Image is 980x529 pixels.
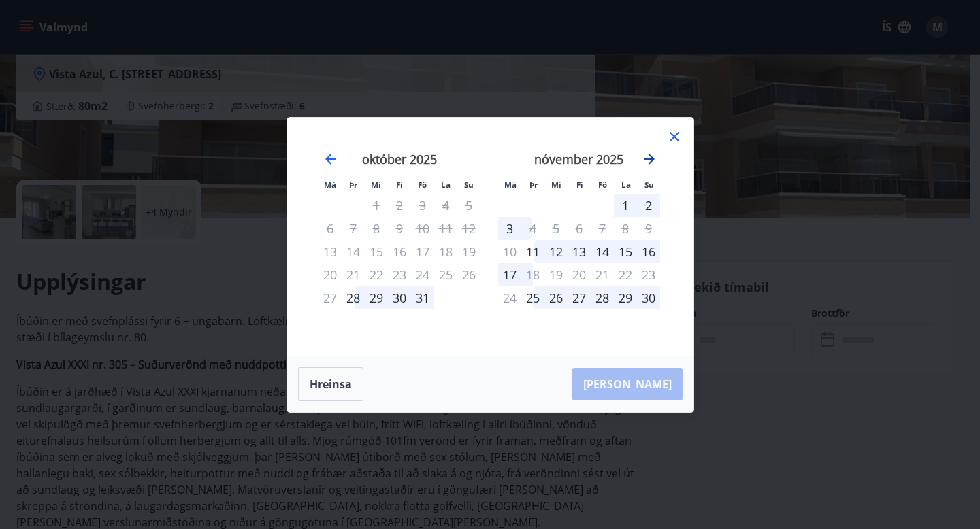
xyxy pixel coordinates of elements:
[388,286,411,309] div: 30
[342,217,365,240] td: Not available. þriðjudagur, 7. október 2025
[411,263,434,286] td: Not available. föstudagur, 24. október 2025
[434,217,457,240] td: Not available. laugardagur, 11. október 2025
[457,263,480,286] td: Not available. sunnudagur, 26. október 2025
[434,194,457,217] td: Not available. laugardagur, 4. október 2025
[396,180,403,190] small: Fi
[418,180,427,190] small: Fö
[644,180,654,190] small: Su
[304,134,677,339] div: Calendar
[544,240,568,263] div: 12
[498,217,521,240] div: 3
[388,263,411,286] td: Not available. fimmtudagur, 23. október 2025
[521,263,544,286] td: Not available. þriðjudagur, 18. nóvember 2025
[318,240,342,263] td: Not available. mánudagur, 13. október 2025
[342,263,365,286] td: Not available. þriðjudagur, 21. október 2025
[318,217,342,240] td: Not available. mánudagur, 6. október 2025
[637,263,660,286] td: Not available. sunnudagur, 23. nóvember 2025
[365,240,388,263] td: Not available. miðvikudagur, 15. október 2025
[388,194,411,217] td: Not available. fimmtudagur, 2. október 2025
[637,194,660,217] div: 2
[411,286,434,309] div: 31
[498,263,521,286] div: 17
[298,367,363,401] button: Hreinsa
[318,286,342,309] td: Not available. mánudagur, 27. október 2025
[614,194,637,217] td: Choose laugardagur, 1. nóvember 2025 as your check-in date. It’s available.
[621,180,631,190] small: La
[349,180,357,190] small: Þr
[568,240,591,263] div: 13
[318,263,342,286] td: Not available. mánudagur, 20. október 2025
[498,263,521,286] td: Choose mánudagur, 17. nóvember 2025 as your check-in date. It’s available.
[388,286,411,309] td: Choose fimmtudagur, 30. október 2025 as your check-in date. It’s available.
[342,286,365,309] td: Choose þriðjudagur, 28. október 2025 as your check-in date. It’s available.
[614,286,637,309] td: Choose laugardagur, 29. nóvember 2025 as your check-in date. It’s available.
[457,240,480,263] td: Not available. sunnudagur, 19. október 2025
[637,217,660,240] td: Not available. sunnudagur, 9. nóvember 2025
[534,151,623,167] strong: nóvember 2025
[568,240,591,263] td: Choose fimmtudagur, 13. nóvember 2025 as your check-in date. It’s available.
[365,194,388,217] td: Not available. miðvikudagur, 1. október 2025
[544,263,568,286] td: Not available. miðvikudagur, 19. nóvember 2025
[498,286,521,309] td: Not available. mánudagur, 24. nóvember 2025
[576,180,583,190] small: Fi
[365,286,388,309] td: Choose miðvikudagur, 29. október 2025 as your check-in date. It’s available.
[365,263,388,286] td: Not available. miðvikudagur, 22. október 2025
[568,217,591,240] td: Not available. fimmtudagur, 6. nóvember 2025
[568,263,591,286] td: Not available. fimmtudagur, 20. nóvember 2025
[342,240,365,263] td: Not available. þriðjudagur, 14. október 2025
[411,194,434,217] td: Not available. föstudagur, 3. október 2025
[551,180,561,190] small: Mi
[457,217,480,240] td: Not available. sunnudagur, 12. október 2025
[521,286,544,309] td: Choose þriðjudagur, 25. nóvember 2025 as your check-in date. It’s available.
[498,240,521,263] td: Not available. mánudagur, 10. nóvember 2025
[365,286,388,309] div: 29
[521,240,544,263] td: Choose þriðjudagur, 11. nóvember 2025 as your check-in date. It’s available.
[521,217,544,240] td: Not available. þriðjudagur, 4. nóvember 2025
[434,240,457,263] td: Not available. laugardagur, 18. október 2025
[411,217,434,240] td: Not available. föstudagur, 10. október 2025
[641,151,657,167] div: Move forward to switch to the next month.
[457,194,480,217] td: Not available. sunnudagur, 5. október 2025
[637,286,660,309] div: 30
[504,180,517,190] small: Má
[591,240,614,263] div: 14
[498,217,521,240] td: Choose mánudagur, 3. nóvember 2025 as your check-in date. It’s available.
[637,240,660,263] td: Choose sunnudagur, 16. nóvember 2025 as your check-in date. It’s available.
[614,240,637,263] div: 15
[529,180,538,190] small: Þr
[614,240,637,263] td: Choose laugardagur, 15. nóvember 2025 as your check-in date. It’s available.
[591,217,614,240] td: Not available. föstudagur, 7. nóvember 2025
[544,240,568,263] td: Choose miðvikudagur, 12. nóvember 2025 as your check-in date. It’s available.
[568,286,591,309] div: 27
[411,240,434,263] td: Not available. föstudagur, 17. október 2025
[614,286,637,309] div: 29
[323,151,339,167] div: Move backward to switch to the previous month.
[637,286,660,309] td: Choose sunnudagur, 30. nóvember 2025 as your check-in date. It’s available.
[388,217,411,240] td: Not available. fimmtudagur, 9. október 2025
[388,240,411,263] td: Not available. fimmtudagur, 16. október 2025
[521,217,544,240] div: Aðeins útritun í boði
[521,263,544,286] div: Aðeins útritun í boði
[441,180,451,190] small: La
[362,151,437,167] strong: október 2025
[544,286,568,309] div: 26
[324,180,336,190] small: Má
[411,286,434,309] td: Choose föstudagur, 31. október 2025 as your check-in date. It’s available.
[591,240,614,263] td: Choose föstudagur, 14. nóvember 2025 as your check-in date. It’s available.
[521,240,544,263] div: Aðeins innritun í boði
[598,180,607,190] small: Fö
[365,217,388,240] td: Not available. miðvikudagur, 8. október 2025
[521,286,544,309] div: Aðeins innritun í boði
[342,286,365,309] div: Aðeins innritun í boði
[637,194,660,217] td: Choose sunnudagur, 2. nóvember 2025 as your check-in date. It’s available.
[637,240,660,263] div: 16
[614,263,637,286] td: Not available. laugardagur, 22. nóvember 2025
[544,217,568,240] td: Not available. miðvikudagur, 5. nóvember 2025
[568,286,591,309] td: Choose fimmtudagur, 27. nóvember 2025 as your check-in date. It’s available.
[591,263,614,286] td: Not available. föstudagur, 21. nóvember 2025
[544,286,568,309] td: Choose miðvikudagur, 26. nóvember 2025 as your check-in date. It’s available.
[591,286,614,309] div: 28
[371,180,381,190] small: Mi
[614,217,637,240] td: Not available. laugardagur, 8. nóvember 2025
[464,180,474,190] small: Su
